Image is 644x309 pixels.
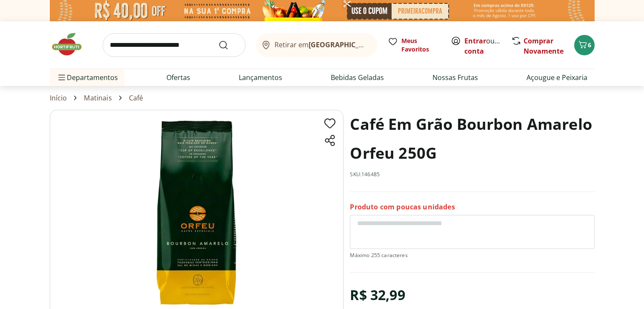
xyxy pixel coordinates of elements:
a: Meus Favoritos [388,37,441,54]
h1: Café Em Grão Bourbon Amarelo Orfeu 250G [350,110,594,168]
span: Meus Favoritos [401,37,441,54]
a: Bebidas Geladas [331,72,384,83]
input: search [103,33,246,57]
button: Submit Search [218,40,239,50]
button: Retirar em[GEOGRAPHIC_DATA]/[GEOGRAPHIC_DATA] [256,33,378,57]
button: Menu [57,67,67,88]
a: Criar conta [464,36,511,56]
p: Produto com poucas unidades [350,202,455,212]
a: Nossas Frutas [432,72,478,83]
a: Açougue e Peixaria [527,72,587,83]
div: R$ 32,99 [350,283,405,307]
span: 6 [588,41,591,49]
a: Comprar Novamente [524,36,564,56]
a: Início [50,94,67,102]
p: SKU: 146485 [350,171,380,178]
span: Departamentos [57,67,118,88]
a: Café [129,94,143,102]
a: Ofertas [166,72,190,83]
img: Hortifruti [50,31,92,57]
b: [GEOGRAPHIC_DATA]/[GEOGRAPHIC_DATA] [309,40,452,49]
span: Retirar em [275,41,369,49]
a: Entrar [464,36,486,46]
a: Matinais [84,94,112,102]
button: Carrinho [574,35,595,55]
span: ou [464,36,502,56]
a: Lançamentos [239,72,282,83]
